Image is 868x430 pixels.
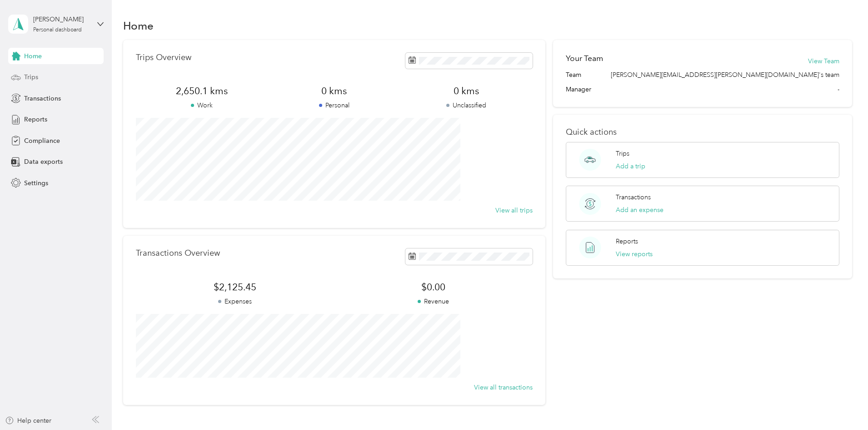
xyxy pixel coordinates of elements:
p: Trips [616,149,629,158]
button: View all trips [495,206,533,215]
p: Revenue [334,297,532,306]
button: View Team [808,56,839,66]
p: Transactions Overview [136,248,220,258]
span: [PERSON_NAME][EMAIL_ADDRESS][PERSON_NAME][DOMAIN_NAME]'s team [611,70,839,80]
span: Manager [566,85,591,94]
p: Trips Overview [136,53,191,62]
p: Unclassified [400,101,533,110]
div: Personal dashboard [33,27,82,33]
button: Add an expense [616,205,663,215]
span: Reports [24,115,47,124]
p: Personal [268,101,400,110]
span: $2,125.45 [136,281,334,293]
button: Help center [5,416,51,425]
span: Team [566,70,581,80]
h2: Your Team [566,53,603,64]
h1: Home [123,21,154,30]
span: Transactions [24,94,61,103]
p: Quick actions [566,127,839,137]
iframe: Everlance-gr Chat Button Frame [817,379,868,430]
span: - [838,85,839,94]
span: 0 kms [268,85,400,97]
p: Expenses [136,297,334,306]
p: Work [136,101,268,110]
span: Settings [24,178,48,188]
div: [PERSON_NAME] [33,15,90,24]
span: 0 kms [400,85,533,97]
button: Add a trip [616,162,645,171]
p: Reports [616,237,638,246]
span: Data exports [24,157,63,167]
span: Trips [24,72,38,82]
span: Home [24,51,42,61]
span: Compliance [24,136,60,146]
button: View reports [616,249,653,259]
button: View all transactions [474,383,533,392]
p: Transactions [616,192,651,202]
span: 2,650.1 kms [136,85,268,97]
span: $0.00 [334,281,532,293]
